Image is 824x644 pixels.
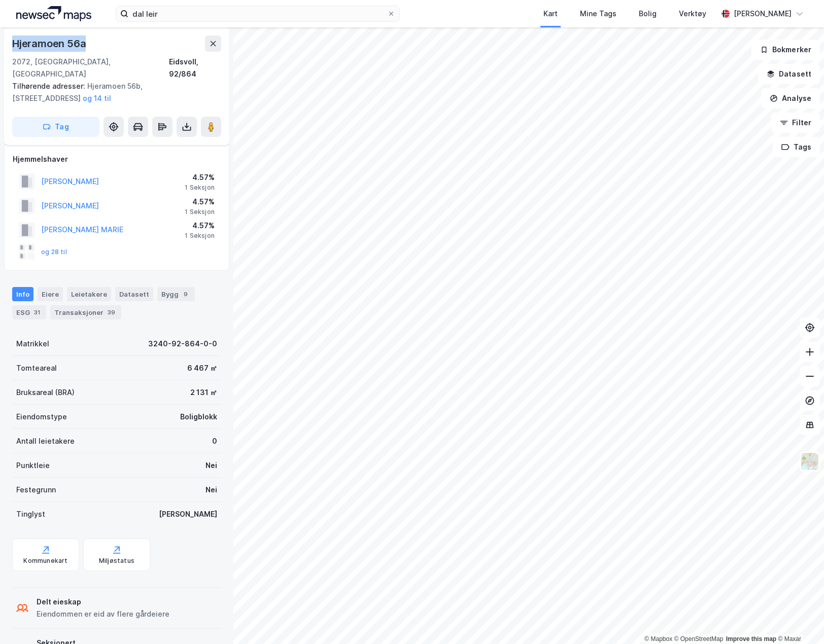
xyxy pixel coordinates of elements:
[758,64,820,84] button: Datasett
[180,411,217,423] div: Boligblokk
[773,595,824,644] iframe: Chat Widget
[761,88,820,109] button: Analyse
[169,56,221,80] div: Eidsvoll, 92/864
[38,287,63,301] div: Eiere
[16,6,91,21] img: logo.a4113a55bc3d86da70a041830d287a7e.svg
[773,137,820,157] button: Tags
[16,508,45,520] div: Tinglyst
[12,80,213,104] div: Hjeramoen 56b, [STREET_ADDRESS]
[190,386,217,399] div: 2 131 ㎡
[185,184,215,192] div: 1 Seksjon
[12,56,169,80] div: 2072, [GEOGRAPHIC_DATA], [GEOGRAPHIC_DATA]
[16,411,67,423] div: Eiendomstype
[12,82,87,90] span: Tilhørende adresser:
[50,305,121,319] div: Transaksjoner
[580,8,616,20] div: Mine Tags
[181,289,191,299] div: 9
[543,8,558,20] div: Kart
[726,635,776,642] a: Improve this map
[37,596,169,608] div: Delt eieskap
[16,435,75,447] div: Antall leietakere
[99,557,134,565] div: Miljøstatus
[106,307,117,317] div: 39
[23,557,67,565] div: Kommunekart
[185,232,215,240] div: 1 Seksjon
[205,459,217,472] div: Nei
[12,117,99,137] button: Tag
[185,208,215,216] div: 1 Seksjon
[16,338,49,350] div: Matrikkel
[16,386,75,399] div: Bruksareal (BRA)
[185,220,215,232] div: 4.57%
[159,508,217,520] div: [PERSON_NAME]
[148,338,217,350] div: 3240-92-864-0-0
[16,484,56,496] div: Festegrunn
[32,307,42,317] div: 31
[16,459,50,472] div: Punktleie
[800,452,819,471] img: Z
[12,287,33,301] div: Info
[12,35,88,52] div: Hjeramoen 56a
[12,305,46,319] div: ESG
[205,484,217,496] div: Nei
[674,635,724,642] a: OpenStreetMap
[639,8,657,20] div: Bolig
[37,608,169,620] div: Eiendommen er eid av flere gårdeiere
[771,113,820,133] button: Filter
[187,362,217,374] div: 6 467 ㎡
[16,362,57,374] div: Tomteareal
[751,40,820,60] button: Bokmerker
[212,435,217,447] div: 0
[679,8,706,20] div: Verktøy
[185,196,215,208] div: 4.57%
[67,287,111,301] div: Leietakere
[773,595,824,644] div: Kontrollprogram for chat
[185,171,215,184] div: 4.57%
[13,153,221,165] div: Hjemmelshaver
[128,6,387,21] input: Søk på adresse, matrikkel, gårdeiere, leietakere eller personer
[734,8,792,20] div: [PERSON_NAME]
[157,287,195,301] div: Bygg
[644,635,672,642] a: Mapbox
[115,287,153,301] div: Datasett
